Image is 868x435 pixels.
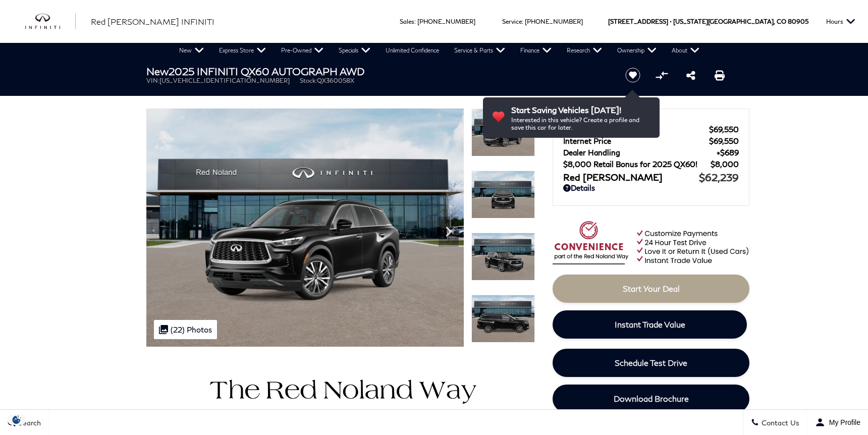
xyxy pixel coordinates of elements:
span: $8,000 [711,159,739,169]
div: Next [439,216,459,247]
span: QX360058X [317,77,354,84]
a: Pre-Owned [274,43,331,58]
img: INFINITI [25,14,76,30]
span: My Profile [825,418,860,426]
nav: Main Navigation [172,43,707,58]
span: $62,239 [699,171,739,183]
a: Service & Parts [447,43,513,58]
span: Start Your Deal [623,284,680,293]
span: Download Brochure [614,394,689,403]
span: $69,550 [709,136,739,145]
img: New 2025 MINERAL BLACK INFINITI AUTOGRAPH AWD image 3 [471,233,535,281]
span: Dealer Handling [563,148,717,157]
span: $8,000 Retail Bonus for 2025 QX60! [563,159,711,169]
span: VIN: [146,77,159,84]
a: Specials [331,43,378,58]
a: infiniti [25,14,76,30]
span: Service [502,18,522,25]
a: Internet Price $69,550 [563,136,739,145]
a: [PHONE_NUMBER] [417,18,475,25]
a: Ownership [610,43,664,58]
a: Red [PERSON_NAME] $62,239 [563,171,739,183]
a: MSRP $69,550 [563,125,739,134]
button: Open user profile menu [807,410,868,435]
span: Red [PERSON_NAME] INFINITI [91,17,214,26]
span: $689 [717,148,739,157]
span: MSRP [563,125,709,134]
img: Opt-Out Icon [5,414,28,425]
span: Contact Us [759,418,799,427]
button: Save vehicle [622,67,644,83]
section: Click to Open Cookie Consent Modal [5,414,28,425]
a: Express Store [211,43,274,58]
a: Research [559,43,610,58]
span: Stock: [300,77,317,84]
a: Instant Trade Value [553,310,747,339]
strong: New [146,65,169,77]
a: Finance [513,43,559,58]
img: New 2025 MINERAL BLACK INFINITI AUTOGRAPH AWD image 4 [471,295,535,343]
a: Download Brochure [553,385,749,413]
a: Start Your Deal [553,275,749,303]
a: New [172,43,211,58]
span: Internet Price [563,136,709,145]
a: About [664,43,707,58]
a: Unlimited Confidence [378,43,447,58]
span: [US_VEHICLE_IDENTIFICATION_NUMBER] [159,77,290,84]
span: Red [PERSON_NAME] [563,172,699,183]
a: Dealer Handling $689 [563,148,739,157]
a: [PHONE_NUMBER] [525,18,583,25]
span: Schedule Test Drive [615,358,687,367]
span: $69,550 [709,125,739,134]
span: Instant Trade Value [615,319,685,329]
img: New 2025 MINERAL BLACK INFINITI AUTOGRAPH AWD image 1 [146,108,464,347]
span: Search [16,418,41,427]
a: $8,000 Retail Bonus for 2025 QX60! $8,000 [563,159,739,169]
a: Print this New 2025 INFINITI QX60 AUTOGRAPH AWD [715,69,725,81]
a: Share this New 2025 INFINITI QX60 AUTOGRAPH AWD [686,69,695,81]
img: New 2025 MINERAL BLACK INFINITI AUTOGRAPH AWD image 1 [471,108,535,156]
span: Sales [400,18,414,25]
a: Details [563,183,739,192]
a: Red [PERSON_NAME] INFINITI [91,16,214,28]
img: New 2025 MINERAL BLACK INFINITI AUTOGRAPH AWD image 2 [471,171,535,219]
div: (22) Photos [154,320,217,339]
span: : [414,18,416,25]
span: : [522,18,523,25]
a: [STREET_ADDRESS] • [US_STATE][GEOGRAPHIC_DATA], CO 80905 [608,18,808,25]
h1: 2025 INFINITI QX60 AUTOGRAPH AWD [146,66,608,77]
button: Compare vehicle [654,68,669,83]
a: Schedule Test Drive [553,349,749,377]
